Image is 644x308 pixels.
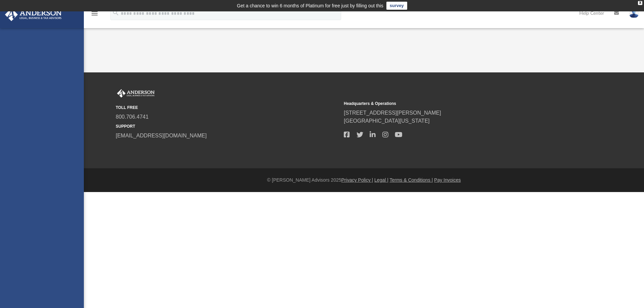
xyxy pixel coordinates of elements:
img: Anderson Advisors Platinum Portal [3,8,64,21]
a: survey [386,2,407,10]
small: TOLL FREE [116,105,339,111]
a: [STREET_ADDRESS][PERSON_NAME] [344,110,441,116]
a: Legal | [374,177,388,183]
a: menu [91,13,99,17]
a: [GEOGRAPHIC_DATA][US_STATE] [344,118,430,124]
small: Headquarters & Operations [344,101,567,107]
i: search [112,9,119,16]
a: [EMAIL_ADDRESS][DOMAIN_NAME] [116,133,207,138]
a: Terms & Conditions | [390,177,433,183]
small: SUPPORT [116,123,339,129]
img: User Pic [629,8,639,18]
div: close [638,1,642,5]
a: Privacy Policy | [341,177,373,183]
div: Get a chance to win 6 months of Platinum for free just by filling out this [237,2,383,10]
i: menu [91,9,99,17]
img: Anderson Advisors Platinum Portal [116,89,156,98]
a: 800.706.4741 [116,114,149,120]
a: Pay Invoices [434,177,461,183]
div: © [PERSON_NAME] Advisors 2025 [84,177,644,184]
